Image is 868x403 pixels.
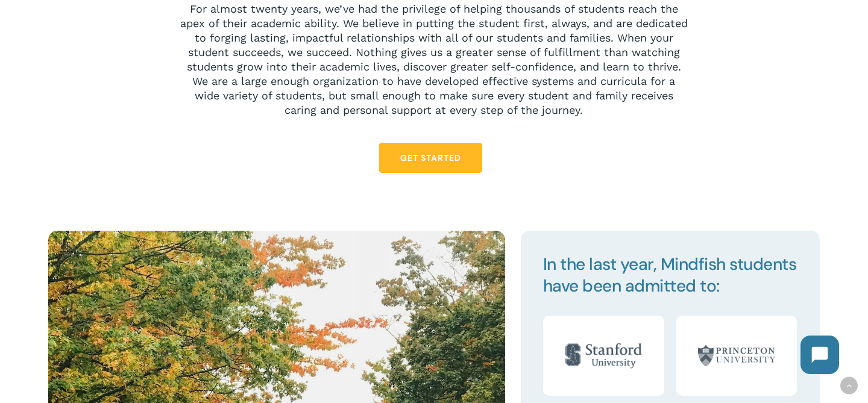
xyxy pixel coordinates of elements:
[687,316,785,396] img: Princeton
[400,152,461,164] span: Get Started
[379,143,482,173] a: Get Started
[543,253,797,297] span: In the last year, Mindfish students have been admitted to:
[180,2,688,117] p: For almost twenty years, we’ve had the privilege of helping thousands of students reach the apex ...
[555,316,653,396] img: Stanford
[788,323,851,386] iframe: Chatbot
